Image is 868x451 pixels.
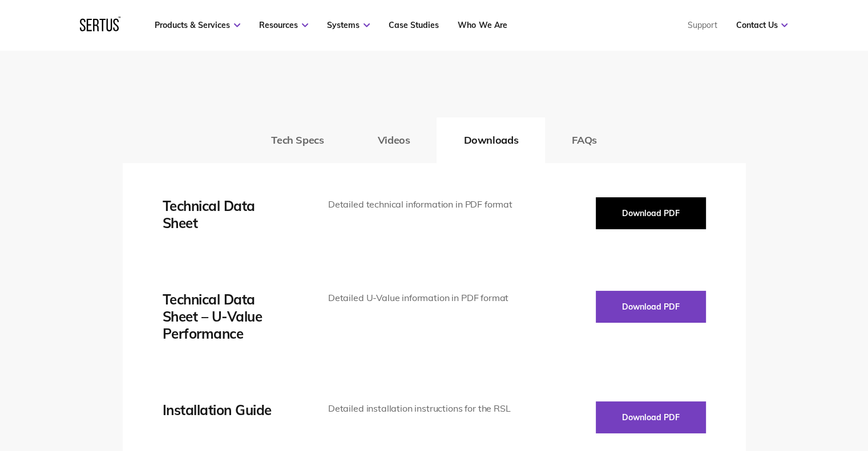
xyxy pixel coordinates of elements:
a: Who We Are [458,20,507,30]
a: Systems [327,20,370,30]
button: FAQs [545,117,624,163]
a: Products & Services [155,20,240,30]
div: Detailed U-Value information in PDF format [328,291,517,306]
button: Videos [351,117,437,163]
div: Detailed installation instructions for the RSL [328,401,517,416]
a: Contact Us [736,20,788,30]
div: Technical Data Sheet [163,197,294,231]
a: Case Studies [389,20,439,30]
button: Tech Specs [244,117,350,163]
button: Download PDF [596,197,706,229]
div: Installation Guide [163,401,294,419]
button: Download PDF [596,401,706,433]
div: Technical Data Sheet – U-Value Performance [163,291,294,342]
button: Download PDF [596,291,706,323]
a: Support [687,20,717,30]
div: Detailed technical information in PDF format [328,197,517,212]
iframe: Chat Widget [663,319,868,451]
a: Resources [259,20,308,30]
